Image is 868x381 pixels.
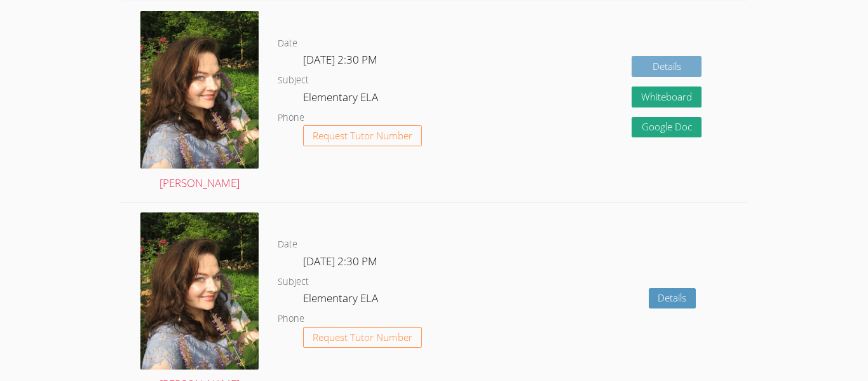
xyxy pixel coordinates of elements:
span: [DATE] 2:30 PM [303,254,377,268]
dd: Elementary ELA [303,289,381,311]
dt: Date [278,237,297,253]
img: a.JPG [140,212,259,370]
dd: Elementary ELA [303,88,381,110]
button: Whiteboard [632,87,702,107]
a: Google Doc [632,117,702,138]
dt: Date [278,36,297,52]
span: Request Tutor Number [313,131,412,141]
button: Request Tutor Number [303,125,422,146]
dt: Subject [278,73,309,88]
dt: Subject [278,274,309,290]
span: Request Tutor Number [313,333,412,342]
a: Details [649,288,696,309]
dt: Phone [278,311,304,327]
span: [DATE] 2:30 PM [303,52,377,67]
a: Details [632,56,702,77]
a: [PERSON_NAME] [140,11,259,193]
img: a.JPG [140,11,259,169]
button: Request Tutor Number [303,327,422,348]
dt: Phone [278,110,304,126]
